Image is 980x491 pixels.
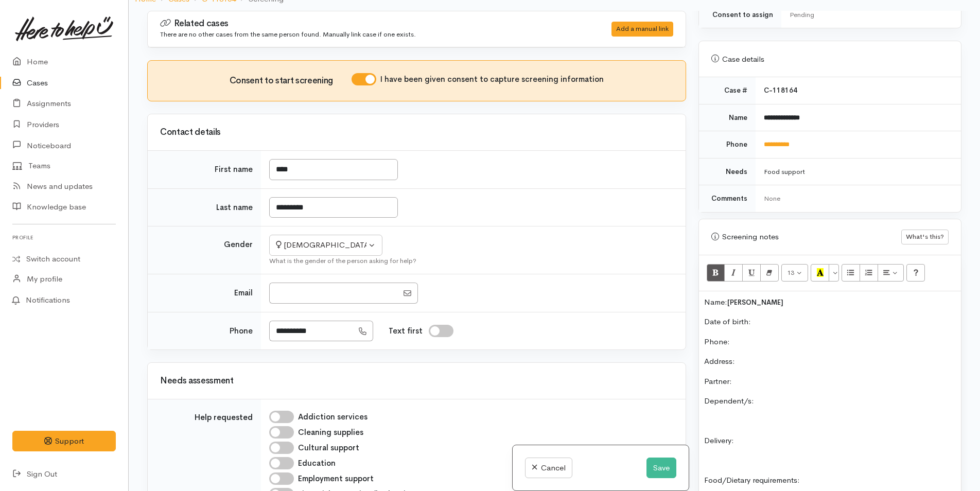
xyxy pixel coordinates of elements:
[790,10,949,20] div: Pending
[724,264,743,282] button: Italic (CTRL+I)
[704,356,956,367] p: Address:
[727,298,783,307] span: [PERSON_NAME]
[704,395,956,407] p: Dependent/s:
[298,411,367,423] label: Addiction services
[298,442,359,454] label: Cultural support
[878,264,904,282] button: Paragraph
[699,77,756,104] td: Case #
[742,264,761,282] button: Underline (CTRL+U)
[160,128,673,137] h3: Contact details
[276,239,366,251] div: [DEMOGRAPHIC_DATA]
[860,264,878,282] button: Ordered list (CTRL+SHIFT+NUM8)
[704,316,956,328] p: Date of birth:
[764,86,797,95] b: C-118164
[234,287,253,299] label: Email
[525,458,572,479] a: Cancel
[764,194,949,204] div: None
[707,264,725,282] button: Bold (CTRL+B)
[704,296,956,308] p: Name:
[699,104,756,131] td: Name
[711,231,901,243] div: Screening notes
[160,19,586,29] h3: Related cases
[699,158,756,185] td: Needs
[298,458,336,469] label: Education
[160,376,673,386] h3: Needs assessment
[787,268,794,277] span: 13
[298,427,363,439] label: Cleaning supplies
[811,264,829,282] button: Recent Color
[12,431,116,452] button: Support
[704,336,956,348] p: Phone:
[230,76,352,86] h3: Consent to start screening
[906,264,925,282] button: Help
[215,164,253,176] label: First name
[298,473,374,485] label: Employment support
[611,22,673,37] div: Add a manual link
[380,74,604,85] label: I have been given consent to capture screening information
[160,30,416,39] small: There are no other cases from the same person found. Manually link case if one exists.
[389,325,423,337] label: Text first
[269,235,382,256] button: Female
[646,458,676,479] button: Save
[901,230,949,244] button: What's this?
[699,185,756,212] td: Comments
[842,264,860,282] button: Unordered list (CTRL+SHIFT+NUM7)
[12,231,116,244] h6: Profile
[224,239,253,251] label: Gender
[711,54,949,65] div: Case details
[781,264,809,282] button: Font Size
[704,376,956,388] p: Partner:
[829,264,839,282] button: More Color
[269,256,673,266] div: What is the gender of the person asking for help?
[699,131,756,159] td: Phone
[704,475,956,486] p: Food/Dietary requirements:
[699,1,781,28] td: Consent to assign
[704,435,956,447] p: Delivery:
[764,167,949,177] div: Food support
[760,264,779,282] button: Remove Font Style (CTRL+\)
[230,325,253,337] label: Phone
[216,202,253,214] label: Last name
